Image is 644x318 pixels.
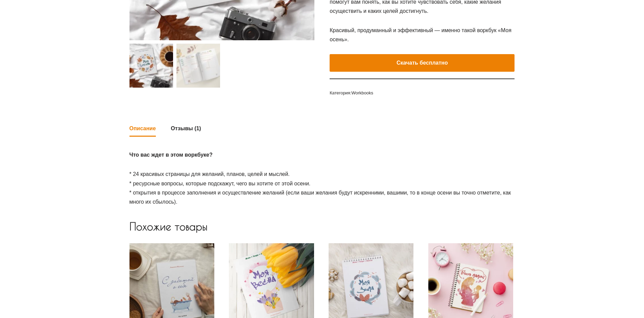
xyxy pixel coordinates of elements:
img: Воркбук "Моя осень" — изображение 2 [176,44,220,87]
a: Workbooks [351,90,373,95]
p: * 24 красивых страницы для желаний, планов, целей и мыслей. * ресурсные вопросы, которые подскажу... [129,169,515,206]
a: Описание [129,121,156,136]
img: Воркбук "Моя осень" [129,44,173,87]
button: Скачать бесплатно [330,54,515,72]
p: Красивый, продуманный и эффективный — именно такой воркбук «Моя осень». [330,26,515,44]
a: Отзывы (1) [171,121,201,136]
span: Категория: [330,89,515,97]
h2: Похожие товары [129,220,515,233]
strong: Что вас ждет в этом воркбуке? [129,152,213,158]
